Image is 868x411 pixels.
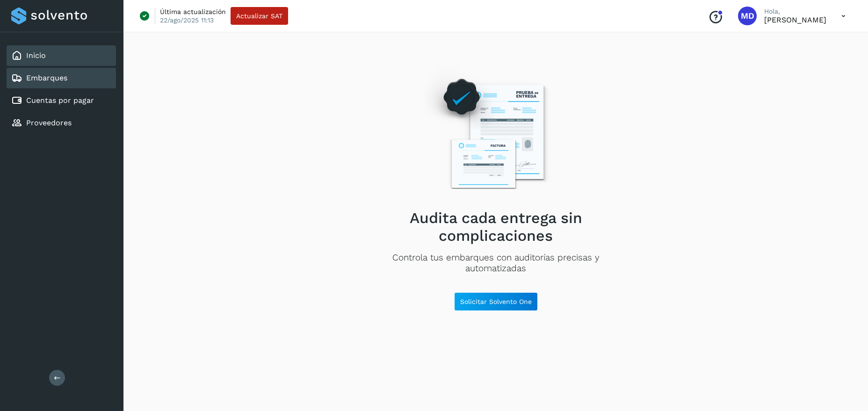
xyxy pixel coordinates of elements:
[7,113,116,133] div: Proveedores
[26,73,67,82] a: Embarques
[26,96,94,105] a: Cuentas por pagar
[454,292,538,311] button: Solicitar Solvento One
[7,90,116,111] div: Cuentas por pagar
[160,16,214,24] p: 22/ago/2025 11:13
[362,209,629,245] h2: Audita cada entrega sin complicaciones
[26,118,72,127] a: Proveedores
[236,13,282,19] span: Actualizar SAT
[160,7,226,16] p: Última actualización
[764,15,826,24] p: Moises Davila
[231,7,288,25] button: Actualizar SAT
[26,51,46,60] a: Inicio
[362,252,629,274] p: Controla tus embarques con auditorías precisas y automatizadas
[764,7,826,15] p: Hola,
[7,68,116,88] div: Embarques
[415,65,577,202] img: Empty state image
[460,298,532,305] span: Solicitar Solvento One
[7,45,116,66] div: Inicio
